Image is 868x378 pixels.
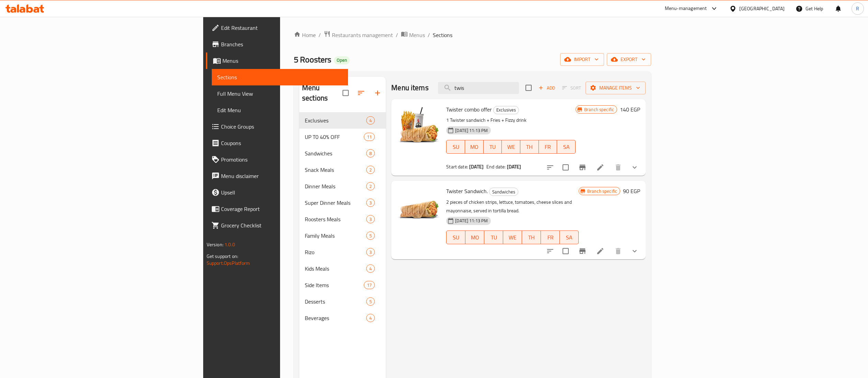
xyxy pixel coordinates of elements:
span: Select section first [558,83,586,93]
button: show more [626,159,643,176]
span: Exclusives [305,116,366,125]
span: Twister combo offer [446,104,492,115]
a: Edit menu item [596,163,604,172]
span: TU [486,142,499,152]
button: FR [539,140,557,154]
a: Choice Groups [206,118,348,135]
span: Coverage Report [221,205,343,213]
div: items [364,281,375,289]
div: items [366,232,375,240]
span: 4 [367,265,374,272]
span: FR [542,142,555,152]
span: Full Menu View [217,90,343,98]
a: Coverage Report [206,201,348,217]
span: Add [537,84,556,92]
button: show more [626,243,643,259]
a: Menus [401,31,425,39]
button: SA [557,140,576,154]
div: Sandwiches [489,188,518,196]
b: [DATE] [507,162,521,171]
span: Side Items [305,281,364,289]
span: Add item [536,83,558,93]
span: [DATE] 11:13 PM [452,217,490,224]
span: Super Dinner Meals [305,199,366,207]
div: Family Meals [305,232,366,240]
div: UP T0 40% OFF11 [299,129,386,145]
span: SA [563,233,576,243]
div: Dinner Meals2 [299,178,386,194]
img: Twister Sandwich. [397,186,441,230]
a: Menus [206,52,348,69]
a: Edit menu item [596,247,604,255]
span: 3 [367,216,374,223]
div: items [366,182,375,190]
button: SU [446,231,465,244]
div: Rizo3 [299,244,386,260]
div: Desserts [305,297,366,306]
img: Twister combo offer [397,105,441,149]
button: TU [484,140,502,154]
span: MO [468,142,481,152]
span: 2 [367,167,374,173]
span: Sandwiches [305,149,366,157]
span: 5 [367,233,374,239]
span: Version: [207,240,223,249]
span: SU [449,233,463,243]
div: Sandwiches8 [299,145,386,162]
nav: breadcrumb [294,31,651,39]
svg: Show Choices [630,247,639,255]
span: WE [506,233,519,243]
span: Rizo [305,248,366,256]
span: Sections [433,31,452,39]
div: Side Items17 [299,277,386,293]
span: 17 [364,282,374,288]
div: Snack Meals2 [299,162,386,178]
li: / [428,31,430,39]
a: Sections [212,69,348,85]
span: 4 [367,315,374,321]
button: Add [536,83,558,93]
span: UP T0 40% OFF [305,133,364,141]
span: import [566,55,599,64]
h6: 90 EGP [623,186,640,196]
span: Select to update [558,244,573,258]
div: items [364,133,375,141]
button: TU [484,231,503,244]
div: Snack Meals [305,166,366,174]
a: Branches [206,36,348,52]
button: sort-choices [542,159,558,176]
span: Restaurants management [332,31,393,39]
div: items [366,215,375,223]
span: Menu disclaimer [221,172,343,180]
span: 2 [367,183,374,190]
a: Restaurants management [324,31,393,39]
span: 11 [364,134,374,140]
b: [DATE] [469,162,484,171]
span: 1.0.0 [224,240,235,249]
a: Full Menu View [212,85,348,102]
div: [GEOGRAPHIC_DATA] [739,5,785,12]
button: TH [520,140,539,154]
button: Branch-specific-item [574,159,591,176]
span: Beverages [305,314,366,322]
span: 8 [367,150,374,157]
span: Twister Sandwich. [446,186,488,196]
span: Get support on: [207,252,238,261]
span: TU [487,233,500,243]
a: Support.OpsPlatform [207,259,250,268]
button: SA [560,231,579,244]
button: WE [503,231,522,244]
div: items [366,149,375,157]
h6: 140 EGP [620,105,640,114]
span: Sort sections [353,85,369,101]
span: Sections [217,73,343,81]
span: 3 [367,200,374,206]
span: Upsell [221,188,343,197]
span: Roosters Meals [305,215,366,223]
div: items [366,116,375,125]
button: delete [610,159,626,176]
